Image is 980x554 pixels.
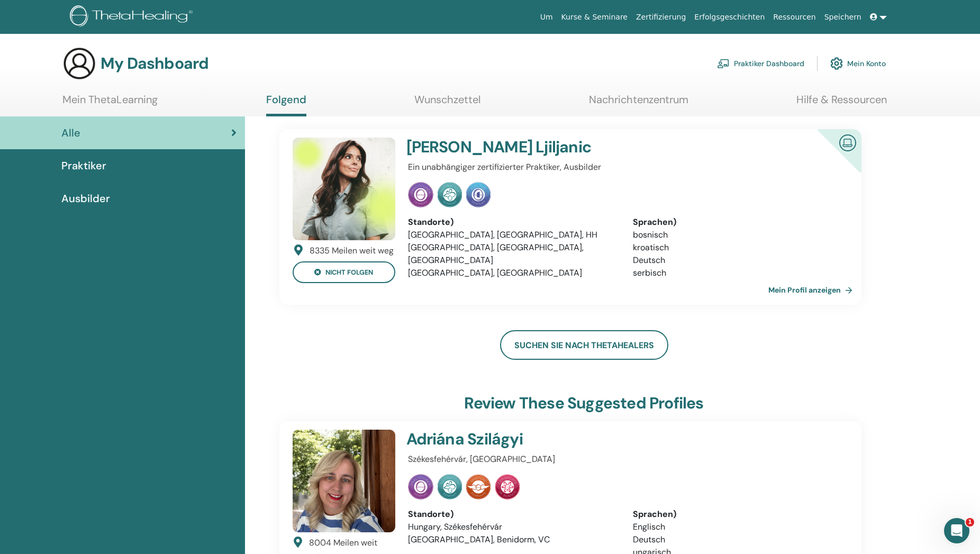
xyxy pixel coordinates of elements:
[717,59,730,68] img: chalkboard-teacher.svg
[500,330,668,360] a: Suchen Sie nach ThetaHealers
[633,229,842,241] li: bosnisch
[769,7,820,27] a: Ressourcen
[944,518,969,543] iframe: Intercom live chat
[408,533,617,546] li: [GEOGRAPHIC_DATA], Benidorm, VC
[408,521,617,533] li: Hungary, Székesfehérvár
[70,5,196,29] img: logo.png
[408,453,842,466] p: Székesfehérvár, [GEOGRAPHIC_DATA]
[966,518,974,526] span: 1
[408,241,617,267] li: [GEOGRAPHIC_DATA], [GEOGRAPHIC_DATA], [GEOGRAPHIC_DATA]
[310,244,394,257] div: 8335 Meilen weit weg
[61,190,110,206] span: Ausbilder
[633,533,842,546] li: Deutsch
[835,130,860,154] img: Zertifizierter Online -Ausbilder
[690,7,769,27] a: Erfolgsgeschichten
[293,430,395,532] img: default.jpg
[414,93,480,114] a: Wunschzettel
[536,7,557,27] a: Um
[101,54,208,73] h3: My Dashboard
[589,93,688,114] a: Nachrichtenzentrum
[62,47,96,80] img: generic-user-icon.jpg
[406,430,768,449] h4: Adriána Szilágyi
[768,279,857,301] a: Mein Profil anzeigen
[633,521,842,533] li: Englisch
[408,216,617,229] div: Standorte)
[633,508,842,521] div: Sprachen)
[293,261,395,283] button: nicht folgen
[408,267,617,279] li: [GEOGRAPHIC_DATA], [GEOGRAPHIC_DATA]
[266,93,306,116] a: Folgend
[830,52,886,75] a: Mein Konto
[62,93,158,114] a: Mein ThetaLearning
[633,254,842,267] li: Deutsch
[61,158,106,174] span: Praktiker
[633,267,842,279] li: serbisch
[464,394,703,413] h3: Review these suggested profiles
[717,52,804,75] a: Praktiker Dashboard
[796,93,887,114] a: Hilfe & Ressourcen
[830,55,843,72] img: cog.svg
[408,508,617,521] div: Standorte)
[800,129,861,190] div: Zertifizierter Online -Ausbilder
[557,7,632,27] a: Kurse & Seminare
[408,229,617,241] li: [GEOGRAPHIC_DATA], [GEOGRAPHIC_DATA], HH
[632,7,690,27] a: Zertifizierung
[406,138,768,157] h4: [PERSON_NAME] Ljiljanic
[408,161,842,174] p: Ein unabhängiger zertifizierter Praktiker, Ausbilder
[633,216,842,229] div: Sprachen)
[633,241,842,254] li: kroatisch
[61,125,80,141] span: Alle
[293,138,395,240] img: default.jpg
[820,7,866,27] a: Speichern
